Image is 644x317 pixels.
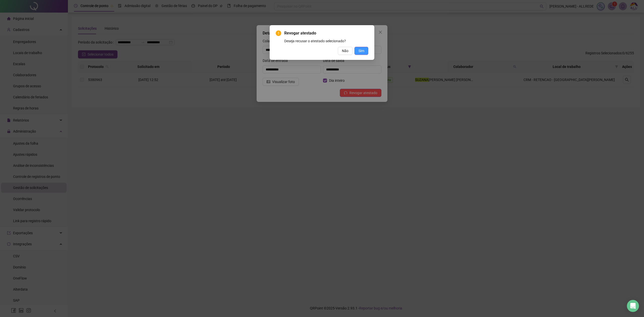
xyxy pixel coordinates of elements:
button: Não [338,47,352,55]
button: Sim [354,47,368,55]
span: exclamation-circle [276,30,281,36]
span: Sim [358,48,364,54]
span: Não [342,48,348,54]
div: Open Intercom Messenger [627,300,639,312]
span: Revogar atestado [284,30,368,36]
div: Deseja recusar o atestado selecionado? [284,38,368,44]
